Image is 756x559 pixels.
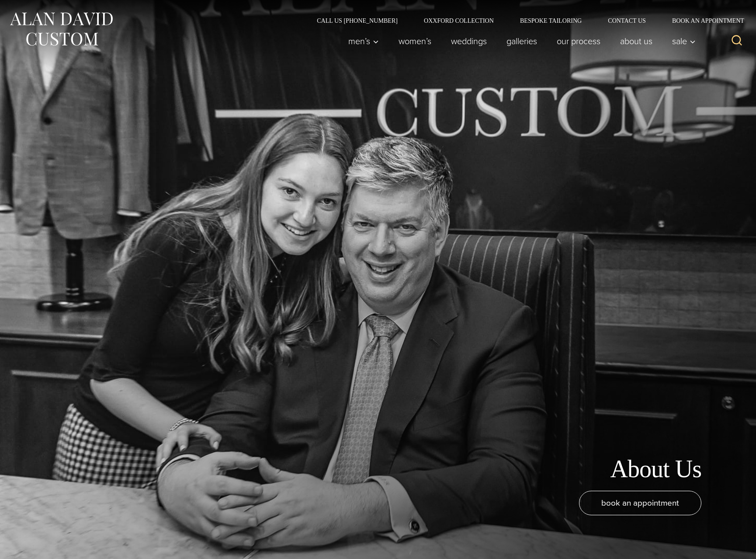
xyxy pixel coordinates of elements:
[348,37,379,45] span: Men’s
[579,491,701,515] a: book an appointment
[610,32,662,50] a: About Us
[389,32,441,50] a: Women’s
[411,17,507,24] a: Oxxford Collection
[547,32,610,50] a: Our Process
[304,17,747,24] nav: Secondary Navigation
[441,32,497,50] a: weddings
[659,17,747,24] a: Book an Appointment
[610,454,701,484] h1: About Us
[672,37,696,45] span: Sale
[507,17,595,24] a: Bespoke Tailoring
[595,17,659,24] a: Contact Us
[601,496,679,509] span: book an appointment
[9,10,114,49] img: Alan David Custom
[339,32,701,50] nav: Primary Navigation
[497,32,547,50] a: Galleries
[304,17,411,24] a: Call Us [PHONE_NUMBER]
[726,31,747,52] button: View Search Form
